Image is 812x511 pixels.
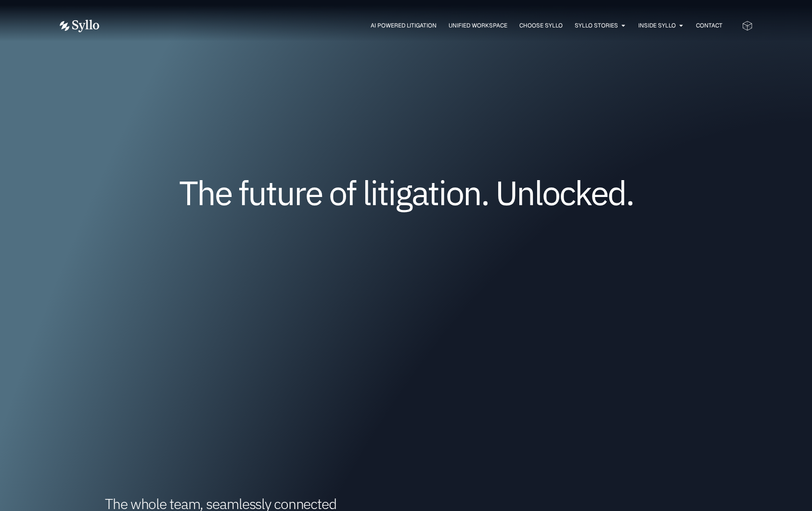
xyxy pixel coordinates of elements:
a: AI Powered Litigation [371,21,437,30]
a: Inside Syllo [638,21,676,30]
h1: The future of litigation. Unlocked. [117,177,695,209]
div: Menu Toggle [118,21,722,30]
a: Contact [696,21,722,30]
a: Syllo Stories [575,21,618,30]
a: Choose Syllo [519,21,563,30]
nav: Menu [118,21,722,30]
img: Vector [60,20,99,32]
a: Unified Workspace [449,21,507,30]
